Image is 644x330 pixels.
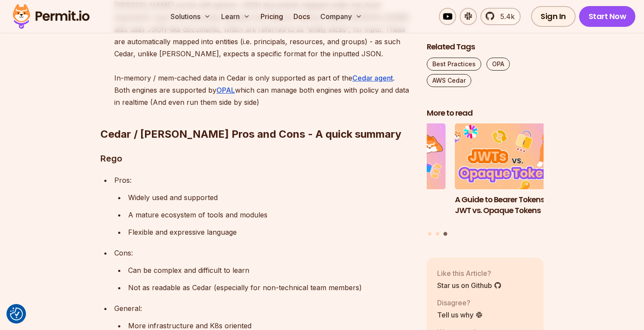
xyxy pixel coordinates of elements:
[128,281,413,294] p: Not as readable as Cedar (especially for non-technical team members)
[455,124,572,190] img: A Guide to Bearer Tokens: JWT vs. Opaque Tokens
[455,124,572,227] li: 3 of 3
[9,2,93,31] img: Permit logo
[437,310,483,320] a: Tell us why
[455,194,572,216] h3: A Guide to Bearer Tokens: JWT vs. Opaque Tokens
[427,124,544,237] div: Posts
[290,8,313,25] a: Docs
[427,42,544,52] h2: Related Tags
[114,247,413,259] p: Cons:
[531,6,576,27] a: Sign In
[352,74,393,82] a: Cedar agent
[443,232,447,236] button: Go to slide 3
[329,194,446,226] h3: Policy-Based Access Control (PBAC) Isn’t as Great as You Think
[216,86,235,94] a: OPAL
[10,307,23,320] img: Revisit consent button
[480,8,521,25] a: 5.4k
[128,226,413,238] p: Flexible and expressive language
[114,174,413,186] p: Pros:
[486,58,510,71] a: OPA
[579,6,636,27] a: Start Now
[218,8,254,25] button: Learn
[455,124,572,227] a: A Guide to Bearer Tokens: JWT vs. Opaque TokensA Guide to Bearer Tokens: JWT vs. Opaque Tokens
[329,124,446,227] li: 2 of 3
[427,108,544,119] h2: More to read
[428,232,431,236] button: Go to slide 1
[128,191,413,204] p: Widely used and supported
[100,93,413,141] h2: Cedar / [PERSON_NAME] Pros and Cons - A quick summary
[437,280,502,291] a: Star us on Github
[10,307,23,320] button: Consent Preferences
[437,298,483,308] p: Disagree?
[128,209,413,221] p: A mature ecosystem of tools and modules
[436,232,439,236] button: Go to slide 2
[100,152,413,165] h3: Rego
[427,58,481,71] a: Best Practices
[114,302,413,314] p: General:
[167,8,214,25] button: Solutions
[437,268,502,278] p: Like this Article?
[329,124,446,190] img: Policy-Based Access Control (PBAC) Isn’t as Great as You Think
[257,8,287,25] a: Pricing
[427,74,471,87] a: AWS Cedar
[495,11,515,22] span: 5.4k
[128,264,413,276] p: Can be complex and difficult to learn
[317,8,366,25] button: Company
